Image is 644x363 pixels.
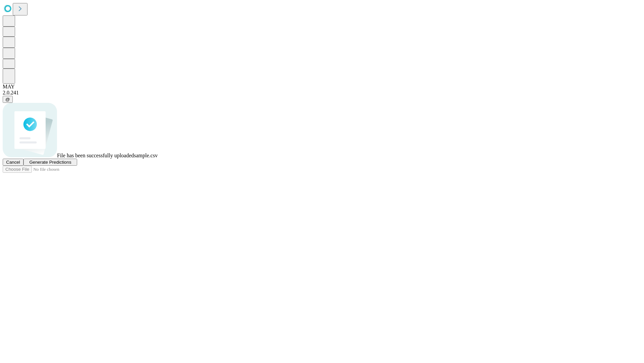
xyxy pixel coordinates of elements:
span: Generate Predictions [29,160,71,165]
span: sample.csv [134,153,158,158]
button: Cancel [3,159,23,166]
span: @ [5,97,10,102]
span: Cancel [6,160,20,165]
span: File has been successfully uploaded [57,153,134,158]
button: Generate Predictions [23,159,77,166]
div: MAY [3,84,641,90]
div: 2.0.241 [3,90,641,96]
button: @ [3,96,13,103]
